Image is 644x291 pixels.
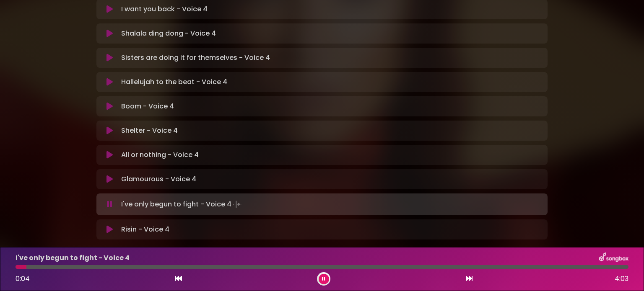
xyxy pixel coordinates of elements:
p: Boom - Voice 4 [121,101,174,111]
p: Shalala ding dong - Voice 4 [121,28,216,39]
p: I want you back - Voice 4 [121,4,208,14]
img: waveform4.gif [231,198,243,210]
p: Shelter - Voice 4 [121,126,178,136]
p: Glamourous - Voice 4 [121,174,196,184]
span: 4:03 [615,274,628,284]
p: Hallelujah to the beat - Voice 4 [121,77,227,87]
img: songbox-logo-white.png [599,252,628,263]
p: I've only begun to fight - Voice 4 [121,198,243,210]
p: Sisters are doing it for themselves - Voice 4 [121,53,270,63]
p: I've only begun to fight - Voice 4 [16,253,130,263]
p: All or nothing - Voice 4 [121,150,199,160]
span: 0:04 [16,274,30,283]
p: Risin - Voice 4 [121,224,169,234]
